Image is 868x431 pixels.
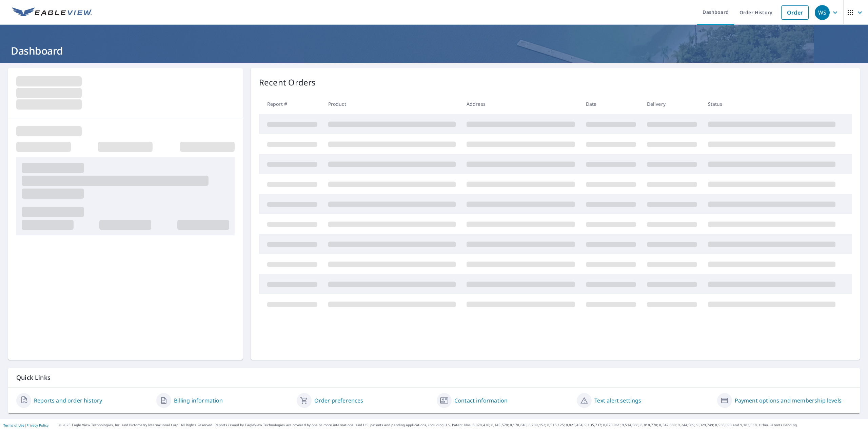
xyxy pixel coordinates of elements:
[642,94,703,114] th: Delivery
[323,94,461,114] th: Product
[259,94,323,114] th: Report #
[3,423,24,428] a: Terms of Use
[454,396,508,405] a: Contact information
[703,94,841,114] th: Status
[59,423,865,428] p: © 2025 Eagle View Technologies, Inc. and Pictometry International Corp. All Rights Reserved. Repo...
[174,396,223,405] a: Billing information
[735,396,842,405] a: Payment options and membership levels
[594,396,641,405] a: Text alert settings
[815,5,830,20] div: WS
[781,5,809,20] a: Order
[314,396,363,405] a: Order preferences
[8,44,860,58] h1: Dashboard
[26,423,48,428] a: Privacy Policy
[461,94,580,114] th: Address
[259,76,316,89] p: Recent Orders
[3,423,48,427] p: |
[34,396,102,405] a: Reports and order history
[16,373,852,382] p: Quick Links
[12,7,92,18] img: EV Logo
[580,94,642,114] th: Date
